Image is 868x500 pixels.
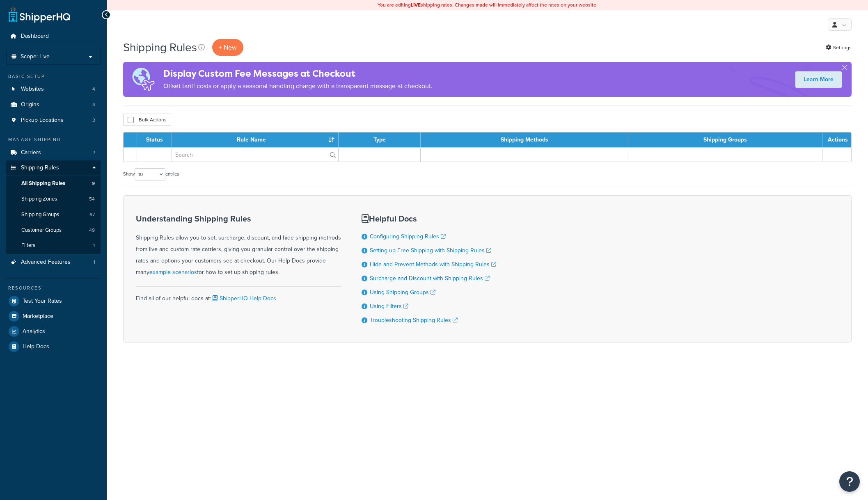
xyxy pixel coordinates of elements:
[172,148,338,162] input: Search
[6,29,101,44] a: Dashboard
[795,71,842,88] a: Learn More
[6,223,101,238] li: Customer Groups
[6,192,101,207] a: Shipping Zones 54
[21,53,50,60] span: Scope: Live
[136,214,341,223] h3: Understanding Shipping Rules
[6,285,101,292] div: Resources
[135,168,165,180] select: Showentries
[6,176,101,191] li: All Shipping Rules
[23,328,45,335] span: Analytics
[89,196,95,203] span: 54
[6,207,101,222] li: Shipping Groups
[172,132,339,147] th: Rule Name
[370,316,458,324] a: Troubleshooting Shipping Rules
[6,324,101,339] a: Analytics
[21,259,71,266] span: Advanced Features
[370,260,496,269] a: Hide and Prevent Methods with Shipping Rules
[23,298,62,305] span: Test Your Rates
[9,6,70,23] a: ShipperHQ Home
[6,136,101,143] div: Manage Shipping
[6,73,101,80] div: Basic Setup
[370,232,446,241] a: Configuring Shipping Rules
[123,62,163,97] img: duties-banner-06bc72dcb5fe05cb3f9472aba00be2ae8eb53ab6f0d8bb03d382ba314ac3c341.png
[123,39,197,55] h1: Shipping Rules
[92,86,95,93] span: 4
[92,101,95,108] span: 4
[21,227,62,234] span: Customer Groups
[6,160,101,254] li: Shipping Rules
[6,294,101,308] a: Test Your Rates
[839,471,860,492] button: Open Resource Center
[421,132,628,147] th: Shipping Methods
[163,80,433,92] p: Offset tariff costs or apply a seasonal handling charge with a transparent message at checkout.
[6,97,101,112] li: Origins
[89,211,95,218] span: 67
[21,33,49,40] span: Dashboard
[370,274,490,283] a: Surcharge and Discount with Shipping Rules
[23,313,53,320] span: Marketplace
[94,259,95,266] span: 1
[136,286,341,304] div: Find all of our helpful docs at:
[6,113,101,128] li: Pickup Locations
[93,149,95,156] span: 7
[6,145,101,160] li: Carriers
[6,339,101,354] a: Help Docs
[21,211,59,218] span: Shipping Groups
[362,214,496,223] h3: Helpful Docs
[21,164,59,171] span: Shipping Rules
[123,114,171,126] button: Bulk Actions
[628,132,822,147] th: Shipping Groups
[339,132,421,147] th: Type
[136,214,341,278] div: Shipping Rules allow you to set, surcharge, discount, and hide shipping methods from live and cus...
[93,242,95,249] span: 1
[6,97,101,112] a: Origins 4
[370,246,491,255] a: Setting up Free Shipping with Shipping Rules
[149,268,197,276] a: example scenarios
[6,82,101,97] a: Websites 4
[6,82,101,97] li: Websites
[21,149,41,156] span: Carriers
[6,223,101,238] a: Customer Groups 49
[6,238,101,253] a: Filters 1
[21,180,65,187] span: All Shipping Rules
[6,207,101,222] a: Shipping Groups 67
[163,67,433,80] h4: Display Custom Fee Messages at Checkout
[211,294,276,303] a: ShipperHQ Help Docs
[21,196,57,203] span: Shipping Zones
[6,192,101,207] li: Shipping Zones
[6,309,101,324] a: Marketplace
[23,343,49,350] span: Help Docs
[6,145,101,160] a: Carriers 7
[6,160,101,176] a: Shipping Rules
[826,42,852,53] a: Settings
[212,39,243,56] p: + New
[6,255,101,270] a: Advanced Features 1
[21,117,64,124] span: Pickup Locations
[123,168,179,180] label: Show entries
[411,1,421,9] b: LIVE
[6,176,101,191] a: All Shipping Rules 9
[92,117,95,124] span: 3
[370,302,408,311] a: Using Filters
[21,101,39,108] span: Origins
[6,238,101,253] li: Filters
[21,242,35,249] span: Filters
[6,255,101,270] li: Advanced Features
[21,86,44,93] span: Websites
[92,180,95,187] span: 9
[137,132,172,147] th: Status
[822,132,851,147] th: Actions
[6,113,101,128] a: Pickup Locations 3
[89,227,95,234] span: 49
[370,288,435,297] a: Using Shipping Groups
